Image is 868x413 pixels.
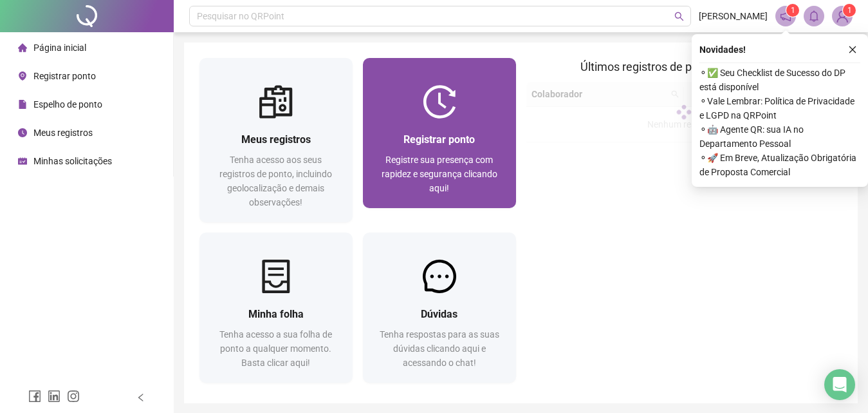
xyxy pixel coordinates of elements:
span: 1 [791,6,795,15]
span: file [18,100,27,109]
span: Meus registros [33,128,93,138]
span: Tenha acesso aos seus registros de ponto, incluindo geolocalização e demais observações! [219,155,332,207]
span: ⚬ ✅ Seu Checklist de Sucesso do DP está disponível [699,66,860,94]
span: home [18,43,27,52]
span: Novidades ! [699,43,746,57]
span: instagram [67,390,80,403]
span: search [674,12,684,21]
span: left [136,393,145,402]
span: Registrar ponto [33,71,96,81]
span: Meus registros [241,133,311,146]
span: Registre sua presença com rapidez e segurança clicando aqui! [382,155,497,193]
span: Tenha acesso a sua folha de ponto a qualquer momento. Basta clicar aqui! [219,329,332,368]
span: close [848,45,857,54]
span: clock-circle [18,128,27,137]
span: Últimos registros de ponto sincronizados [580,60,788,73]
span: linkedin [48,390,60,403]
span: Página inicial [33,43,86,53]
sup: 1 [786,4,799,17]
span: [PERSON_NAME] [699,9,768,23]
a: Minha folhaTenha acesso a sua folha de ponto a qualquer momento. Basta clicar aqui! [199,233,353,383]
span: notification [780,10,791,22]
span: facebook [28,390,41,403]
a: Registrar pontoRegistre sua presença com rapidez e segurança clicando aqui! [363,58,516,208]
a: Meus registrosTenha acesso aos seus registros de ponto, incluindo geolocalização e demais observa... [199,58,353,222]
span: ⚬ 🤖 Agente QR: sua IA no Departamento Pessoal [699,122,860,151]
span: 1 [847,6,852,15]
span: Minhas solicitações [33,156,112,166]
span: Espelho de ponto [33,99,102,110]
span: ⚬ 🚀 Em Breve, Atualização Obrigatória de Proposta Comercial [699,151,860,179]
span: schedule [18,157,27,166]
span: bell [808,10,820,22]
span: Tenha respostas para as suas dúvidas clicando aqui e acessando o chat! [380,329,499,368]
span: Minha folha [248,308,304,320]
span: Dúvidas [421,308,457,320]
span: ⚬ Vale Lembrar: Política de Privacidade e LGPD na QRPoint [699,94,860,122]
span: environment [18,72,27,81]
img: 81953 [833,6,852,26]
div: Open Intercom Messenger [824,369,855,400]
span: Registrar ponto [403,133,475,146]
a: DúvidasTenha respostas para as suas dúvidas clicando aqui e acessando o chat! [363,233,516,383]
sup: Atualize o seu contato no menu Meus Dados [843,4,856,17]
